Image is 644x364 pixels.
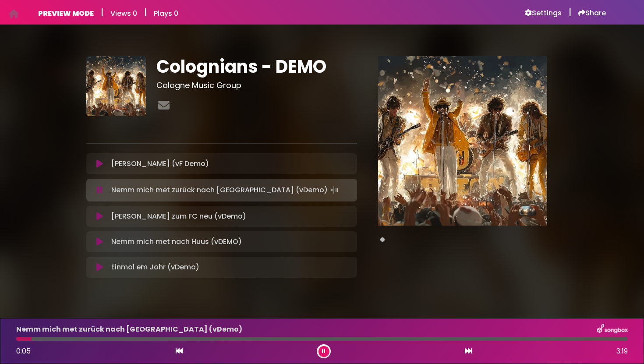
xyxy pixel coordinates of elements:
h6: PREVIEW MODE [38,9,94,18]
a: Share [578,9,606,18]
h5: | [144,7,147,18]
p: [PERSON_NAME] zum FC neu (vDemo) [111,211,246,222]
h5: | [569,7,571,18]
h6: Views 0 [110,9,137,18]
h3: Cologne Music Group [156,81,357,90]
a: Settings [525,9,562,18]
p: Einmol em Johr (vDemo) [111,262,199,272]
h1: Colognians - DEMO [156,56,357,77]
img: Main Media [378,56,547,225]
p: Nemm mich met nach Huus (vDEMO) [111,237,242,247]
p: Nemm mich met zurück nach [GEOGRAPHIC_DATA] (vDemo) [111,184,340,196]
img: 7CvscnJpT4ZgYQDj5s5A [86,56,146,116]
h5: | [101,7,103,18]
p: [PERSON_NAME] (vF Demo) [111,159,209,169]
img: waveform4.gif [328,184,340,196]
h6: Plays 0 [154,9,178,18]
